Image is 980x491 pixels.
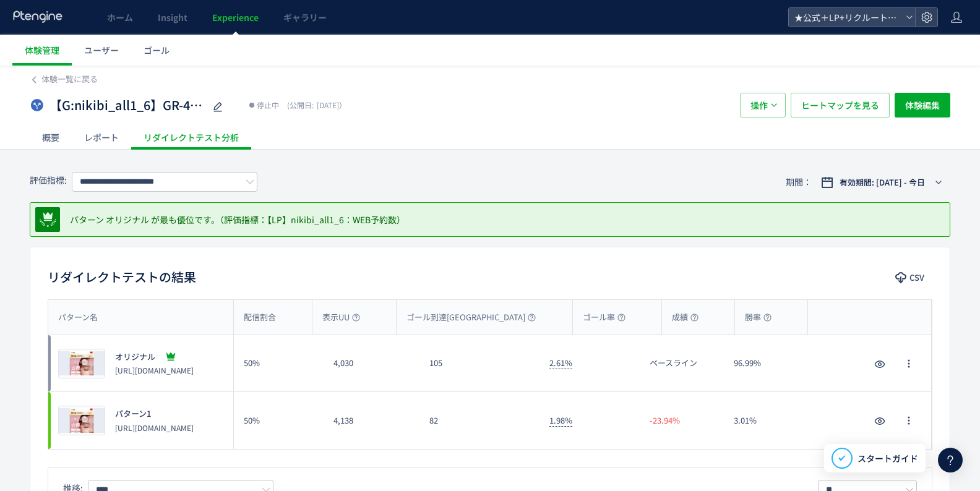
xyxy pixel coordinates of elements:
span: パターン1 [115,408,151,420]
div: レポート [72,125,131,150]
button: 操作 [740,93,786,117]
span: 有効期間: [DATE] - 今日 [840,176,925,189]
span: 成績 [672,312,698,323]
p: https://tcb-beauty.net/menu/nikibi__ab05 [115,422,194,433]
button: ヒートマップを見る [791,93,890,117]
div: 96.99% [724,335,808,391]
span: 勝率 [745,312,772,323]
img: 2d5f4123d36cf63b22ac9b027b6a4eb41758097705050.jpeg [59,406,105,435]
div: 50% [234,392,324,449]
span: Insight [158,11,187,23]
span: スタートガイド [858,452,918,465]
div: 4,138 [324,392,419,449]
span: 1.98% [549,414,572,427]
span: 体験編集 [905,93,940,117]
span: 2.61% [549,357,572,369]
span: ベースライン [650,357,697,369]
span: ヒートマップを見る [801,93,879,117]
span: 【G:nikibi_all1_6】GR-44.ニキビ_コンテンツ検証 [49,96,204,114]
div: 概要 [30,125,72,150]
span: 評価指標: [30,174,67,186]
button: CSV [889,268,932,288]
div: 4,030 [324,335,419,391]
span: Experience [212,11,259,23]
button: 有効期間: [DATE] - 今日 [813,173,950,192]
span: パターン名 [58,312,98,323]
span: ゴール [144,44,170,56]
div: 3.01% [724,392,808,449]
span: [DATE]） [284,100,346,110]
span: ゴール到達[GEOGRAPHIC_DATA] [406,312,536,323]
span: 配信割合 [244,312,276,323]
span: オリジナル [115,351,155,363]
span: CSV [909,268,924,288]
div: 82 [419,392,539,449]
span: 体験一覧に戻る [41,73,98,85]
span: ギャラリー [283,11,327,23]
p: https://tcb-beauty.net/menu/nikibi_all1_6 [115,365,194,375]
div: 50% [234,335,324,391]
span: ゴール率 [583,312,625,323]
span: 体験管理 [25,44,59,56]
h2: リダイレクトテストの結果 [48,267,196,287]
span: パターン オリジナル が最も優位です。（評価指標：【LP】nikibi_all1_6：WEB予約数） [70,213,405,226]
div: 105 [419,335,539,391]
span: 期間： [786,172,812,192]
button: 体験編集 [895,93,950,117]
span: (公開日: [287,100,314,110]
span: 操作 [750,93,768,117]
span: ★公式＋LP+リクルート+BS+FastNail+TKBC [791,8,901,27]
span: -23.94% [650,415,680,427]
img: 0eb12431fcbff2025dcbea5cff680e491758097705053.jpeg [59,349,105,378]
span: ホーム [107,11,133,23]
span: 表示UU [322,312,360,323]
div: リダイレクトテスト分析 [131,125,251,150]
span: ユーザー [84,44,119,56]
span: 停止中 [257,99,279,111]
